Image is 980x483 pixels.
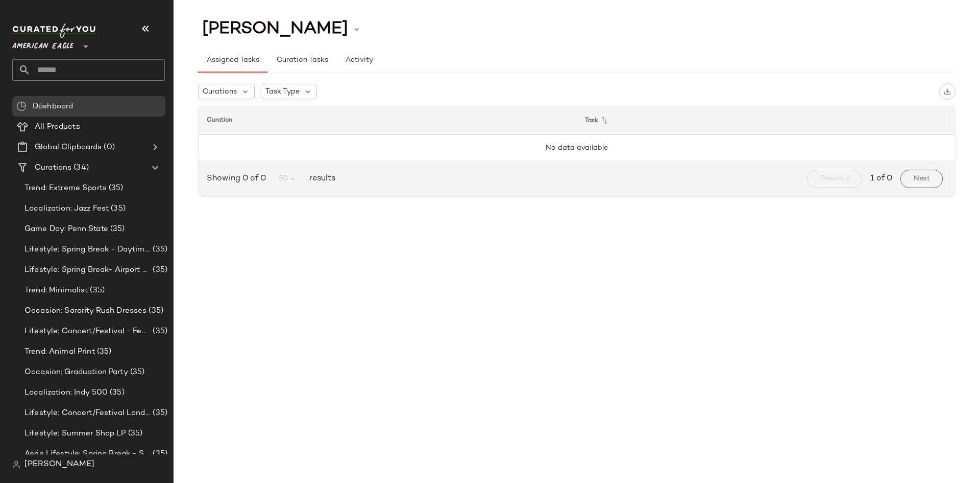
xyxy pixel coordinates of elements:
[146,305,163,317] span: (35)
[900,170,943,188] button: Next
[913,175,930,183] span: Next
[102,142,114,153] span: (0)
[24,223,108,235] span: Game Day: Penn State
[151,407,167,419] span: (35)
[206,56,259,64] span: Assigned Tasks
[199,106,577,135] th: Curation
[126,428,143,440] span: (35)
[151,244,167,256] span: (35)
[95,346,112,358] span: (35)
[577,106,955,135] th: Task
[24,305,146,317] span: Occasion: Sorority Rush Dresses
[203,86,237,97] span: Curations
[128,366,145,378] span: (35)
[24,285,88,296] span: Trend: Minimalist
[24,182,107,194] span: Trend: Extreme Sports
[24,326,151,337] span: Lifestyle: Concert/Festival - Femme
[24,244,151,256] span: Lifestyle: Spring Break - Daytime Casual
[24,407,151,419] span: Lifestyle: Concert/Festival Landing Page
[151,326,167,337] span: (35)
[33,101,73,112] span: Dashboard
[265,86,300,97] span: Task Type
[24,264,151,276] span: Lifestyle: Spring Break- Airport Style
[207,173,270,185] span: Showing 0 of 0
[24,448,151,460] span: Aerie Lifestyle: Spring Break - Sporty
[870,173,892,185] span: 1 of 0
[35,121,80,133] span: All Products
[12,35,73,53] span: American Eagle
[202,19,348,39] span: [PERSON_NAME]
[35,162,71,174] span: Curations
[109,203,126,215] span: (35)
[71,162,89,174] span: (34)
[24,346,95,358] span: Trend: Animal Print
[88,285,105,296] span: (35)
[276,56,328,64] span: Curation Tasks
[151,448,167,460] span: (35)
[24,428,126,440] span: Lifestyle: Summer Shop LP
[24,366,128,378] span: Occasion: Graduation Party
[305,173,335,185] span: results
[107,182,124,194] span: (35)
[108,223,125,235] span: (35)
[199,135,955,162] td: No data available
[944,88,951,95] img: svg%3e
[24,458,94,471] span: [PERSON_NAME]
[12,461,20,469] img: svg%3e
[108,387,125,399] span: (35)
[24,387,108,399] span: Localization: Indy 500
[16,101,27,111] img: svg%3e
[35,142,102,153] span: Global Clipboards
[151,264,167,276] span: (35)
[24,203,109,215] span: Localization: Jazz Fest
[12,24,99,38] img: cfy_white_logo.C9jOOHJF.svg
[345,56,373,64] span: Activity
